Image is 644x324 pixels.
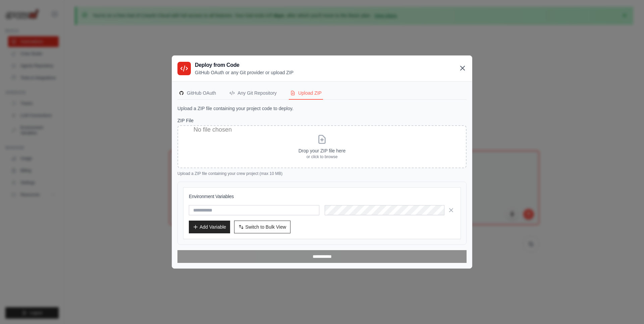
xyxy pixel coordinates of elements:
img: GitHub [179,90,184,96]
p: Upload a ZIP file containing your crew project (max 10 MB) [177,171,467,176]
div: GitHub OAuth [179,90,216,96]
h3: Deploy from Code [195,61,293,69]
nav: Deployment Source [177,87,467,100]
div: Upload ZIP [290,90,322,96]
button: GitHubGitHub OAuth [177,87,217,100]
button: Switch to Bulk View [234,221,290,233]
label: ZIP File [177,117,467,124]
iframe: Chat Widget [610,292,644,324]
h3: Environment Variables [189,193,455,200]
p: GitHub OAuth or any Git provider or upload ZIP [195,69,293,76]
button: Any Git Repository [228,87,278,100]
span: Switch to Bulk View [245,224,286,230]
button: Add Variable [189,221,230,233]
p: Upload a ZIP file containing your project code to deploy. [177,105,467,112]
button: Upload ZIP [289,87,323,100]
div: Any Git Repository [229,90,277,96]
